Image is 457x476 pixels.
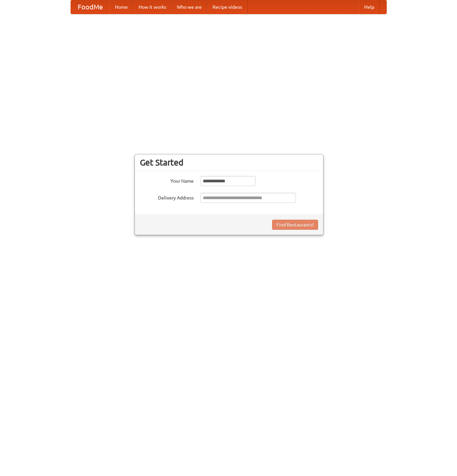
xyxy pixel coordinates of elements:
a: Recipe videos [207,0,247,14]
a: How it works [133,0,172,14]
a: Home [110,0,133,14]
a: FoodMe [71,0,110,14]
button: Find Restaurants! [272,220,318,230]
h3: Get Started [140,157,318,168]
label: Your Name [140,176,194,184]
a: Help [359,0,380,14]
label: Delivery Address [140,193,194,201]
a: Who we are [172,0,207,14]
